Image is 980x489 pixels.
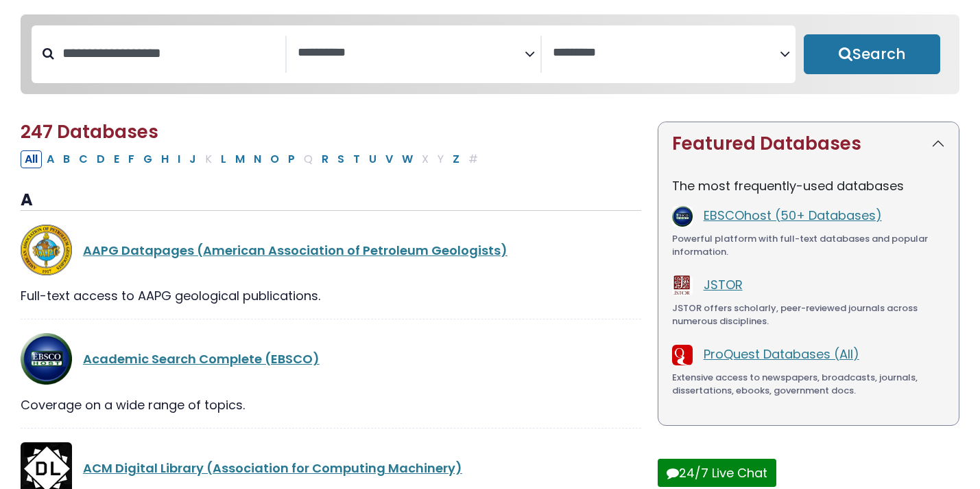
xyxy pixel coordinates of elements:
[266,150,283,168] button: Filter Results O
[250,150,265,168] button: Filter Results N
[553,46,780,60] textarea: Search
[83,350,320,367] a: Academic Search Complete (EBSCO)
[672,177,945,195] p: The most frequently-used databases
[333,150,348,168] button: Filter Results S
[658,459,776,487] button: 24/7 Live Chat
[21,396,641,414] div: Coverage on a wide range of topics.
[217,150,230,168] button: Filter Results L
[93,150,109,168] button: Filter Results D
[398,150,417,168] button: Filter Results W
[54,42,285,65] input: Search database by title or keyword
[21,286,641,305] div: Full-text access to AAPG geological publications.
[804,34,940,74] button: Submit for Search Results
[381,150,397,168] button: Filter Results V
[139,150,156,168] button: Filter Results G
[672,232,945,259] div: Powerful platform with full-text databases and popular information.
[231,150,249,168] button: Filter Results M
[21,150,42,168] button: All
[83,242,507,259] a: AAPG Datapages (American Association of Petroleum Geologists)
[59,150,74,168] button: Filter Results B
[21,190,641,211] h3: A
[83,459,462,477] a: ACM Digital Library (Association for Computing Machinery)
[704,276,743,293] a: JSTOR
[110,150,123,168] button: Filter Results E
[43,150,58,168] button: Filter Results A
[21,150,483,167] div: Alpha-list to filter by first letter of database name
[449,150,464,168] button: Filter Results Z
[298,46,525,60] textarea: Search
[672,302,945,328] div: JSTOR offers scholarly, peer-reviewed journals across numerous disciplines.
[704,345,859,363] a: ProQuest Databases (All)
[658,122,959,166] button: Featured Databases
[124,150,139,168] button: Filter Results F
[157,150,173,168] button: Filter Results H
[318,150,333,168] button: Filter Results R
[349,150,364,168] button: Filter Results T
[21,120,158,144] span: 247 Databases
[174,150,184,168] button: Filter Results I
[185,150,200,168] button: Filter Results J
[75,150,92,168] button: Filter Results C
[704,207,882,224] a: EBSCOhost (50+ Databases)
[365,150,381,168] button: Filter Results U
[284,150,299,168] button: Filter Results P
[672,371,945,398] div: Extensive access to newspapers, broadcasts, journals, dissertations, ebooks, government docs.
[21,14,959,94] nav: Search filters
